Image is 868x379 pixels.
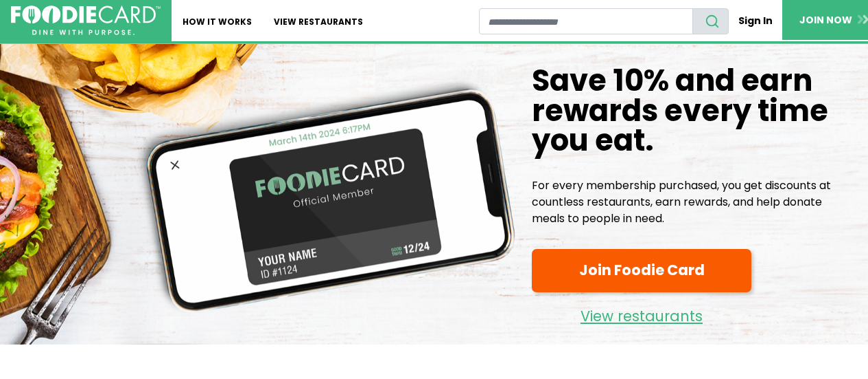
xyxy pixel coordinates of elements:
p: For every membership purchased, you get discounts at countless restaurants, earn rewards, and hel... [532,177,857,227]
a: View restaurants [532,298,751,328]
h1: Save 10% and earn rewards every time you eat. [532,66,857,155]
img: FoodieCard; Eat, Drink, Save, Donate [11,6,161,36]
button: search [692,8,729,34]
a: Join Foodie Card [532,249,751,292]
input: restaurant search [479,8,692,34]
a: Sign In [729,8,782,34]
